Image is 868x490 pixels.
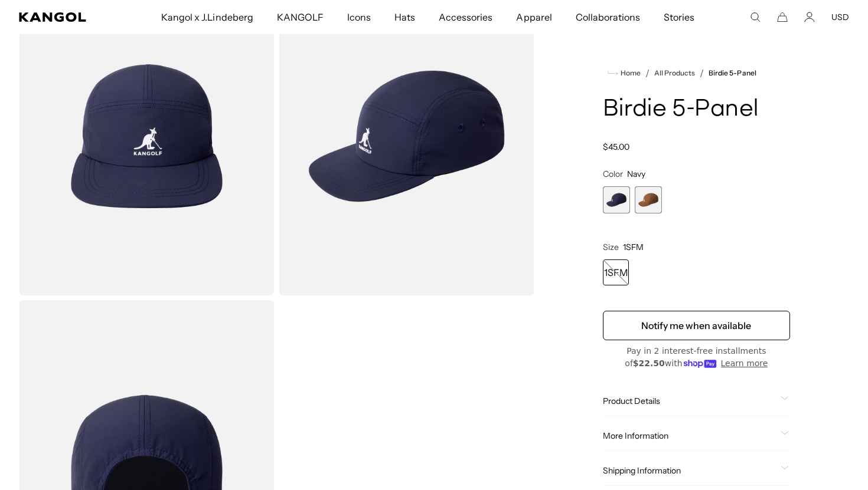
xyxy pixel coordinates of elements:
a: Account [804,12,815,22]
a: Birdie 5-Panel [709,69,756,77]
span: $45.00 [603,142,629,152]
span: 1SFM [623,242,644,252]
li: / [695,66,704,80]
label: Rust [635,186,662,213]
h1: Birdie 5-Panel [603,97,790,123]
label: Navy [603,186,630,213]
button: Notify me when available [603,311,790,340]
div: 1 of 2 [603,186,630,213]
nav: breadcrumbs [603,66,790,80]
span: Navy [627,169,645,179]
button: Cart [777,12,788,22]
summary: Search here [750,12,761,22]
span: Product Details [603,396,776,406]
span: Home [618,69,641,77]
span: Size [603,242,619,252]
a: All Products [654,69,695,77]
div: 2 of 2 [635,186,662,213]
button: USD [831,12,849,22]
span: Shipping Information [603,465,776,476]
span: More Information [603,430,776,441]
li: / [641,66,650,80]
a: Kangol [19,12,106,22]
span: Color [603,169,623,179]
div: 1SFM [603,259,629,285]
a: Home [608,68,641,78]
